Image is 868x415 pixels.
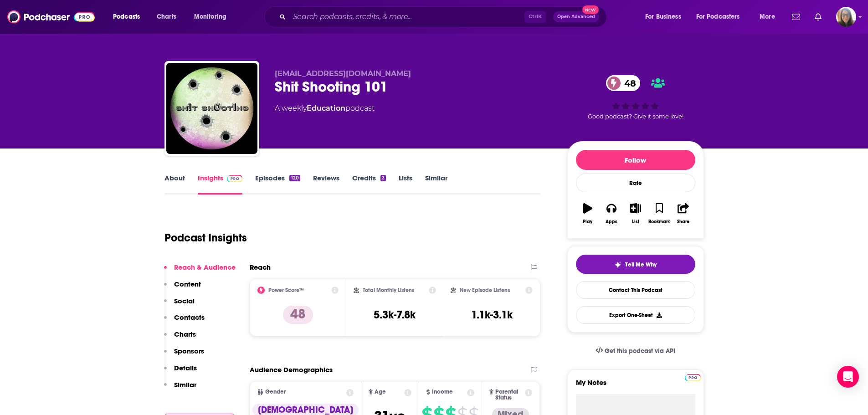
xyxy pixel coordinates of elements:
img: Podchaser - Follow, Share and Rate Podcasts [7,8,95,26]
img: User Profile [836,7,856,27]
div: 2 [380,175,386,181]
button: Similar [164,380,196,397]
span: Gender [265,389,286,395]
div: 48Good podcast? Give it some love! [567,69,704,126]
span: For Podcasters [696,10,740,23]
a: Show notifications dropdown [811,9,825,25]
input: Search podcasts, credits, & more... [289,10,524,24]
div: Apps [606,219,617,225]
button: Social [164,297,195,313]
span: New [582,5,599,14]
div: List [632,219,639,225]
span: Age [375,389,386,395]
p: Social [174,297,195,305]
div: Bookmark [648,219,670,225]
div: Play [583,219,592,225]
div: Search podcasts, credits, & more... [273,6,616,27]
p: Reach & Audience [174,263,236,272]
button: List [623,197,647,230]
a: Show notifications dropdown [788,9,804,25]
span: [EMAIL_ADDRESS][DOMAIN_NAME] [275,69,411,78]
h2: Power Score™ [268,287,304,293]
a: About [164,174,185,195]
p: Contacts [174,313,205,322]
a: Lists [399,174,412,195]
button: Sponsors [164,347,204,364]
h2: Audience Demographics [250,365,333,374]
img: Shit Shooting 101 [166,63,257,154]
span: Get this podcast via API [605,347,675,355]
button: Content [164,280,201,297]
div: Open Intercom Messenger [837,366,859,388]
label: My Notes [576,378,695,394]
button: Follow [576,150,695,170]
div: Share [677,219,689,225]
a: Contact This Podcast [576,281,695,299]
h1: Podcast Insights [164,231,247,245]
a: Education [307,104,345,113]
span: Good podcast? Give it some love! [588,113,683,120]
h3: 1.1k-3.1k [471,308,513,322]
a: Similar [425,174,447,195]
span: For Business [645,10,681,23]
button: open menu [107,10,152,24]
button: open menu [639,10,693,24]
h2: Reach [250,263,271,272]
img: tell me why sparkle [614,261,621,268]
div: A weekly podcast [275,103,375,114]
button: tell me why sparkleTell Me Why [576,255,695,274]
span: Charts [157,10,176,23]
img: Podchaser Pro [227,175,243,182]
button: Play [576,197,600,230]
span: Open Advanced [557,15,595,19]
a: Reviews [313,174,339,195]
h2: Total Monthly Listens [363,287,414,293]
div: 120 [289,175,300,181]
button: Share [671,197,695,230]
p: Details [174,364,197,372]
button: Export One-Sheet [576,306,695,324]
button: open menu [753,10,786,24]
button: Charts [164,330,196,347]
span: More [760,10,775,23]
p: 48 [283,306,313,324]
a: InsightsPodchaser Pro [198,174,243,195]
p: Sponsors [174,347,204,355]
span: Ctrl K [524,11,546,23]
button: Show profile menu [836,7,856,27]
a: Get this podcast via API [588,340,683,362]
div: Rate [576,174,695,192]
button: Open AdvancedNew [553,11,599,22]
a: Pro website [685,373,701,381]
h2: New Episode Listens [460,287,510,293]
a: 48 [606,75,641,91]
span: 48 [615,75,641,91]
span: Income [432,389,453,395]
span: Logged in as akolesnik [836,7,856,27]
button: Apps [600,197,623,230]
button: Details [164,364,197,380]
a: Credits2 [352,174,386,195]
a: Episodes120 [255,174,300,195]
button: open menu [188,10,238,24]
span: Monitoring [194,10,226,23]
button: Bookmark [647,197,671,230]
p: Similar [174,380,196,389]
a: Charts [151,10,182,24]
span: Podcasts [113,10,140,23]
button: open menu [690,10,753,24]
button: Contacts [164,313,205,330]
h3: 5.3k-7.8k [374,308,416,322]
p: Charts [174,330,196,338]
p: Content [174,280,201,288]
button: Reach & Audience [164,263,236,280]
img: Podchaser Pro [685,374,701,381]
span: Tell Me Why [625,261,657,268]
span: Parental Status [495,389,524,401]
